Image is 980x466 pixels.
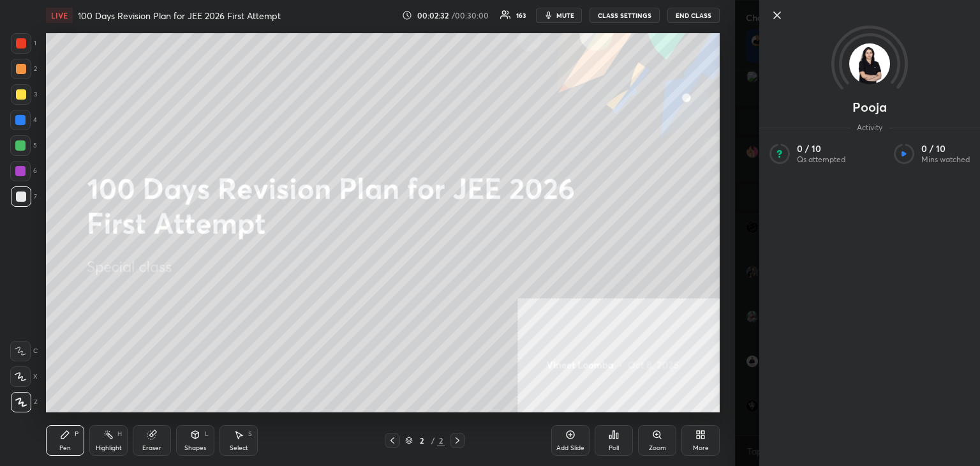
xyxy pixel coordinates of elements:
[10,110,37,130] div: 4
[667,8,720,23] button: End Class
[142,445,161,451] div: Eraser
[46,8,73,23] div: LIVE
[10,161,37,181] div: 6
[11,186,37,207] div: 7
[849,43,890,84] img: 210bef4dab5d4bdaa6bebe9b47b96550.jpg
[437,435,445,446] div: 2
[516,12,526,19] div: 163
[59,445,71,451] div: Pen
[649,445,666,451] div: Zoom
[78,10,281,22] h4: 100 Days Revision Plan for JEE 2026 First Attempt
[11,392,38,412] div: Z
[609,445,619,451] div: Poll
[11,33,36,54] div: 1
[230,445,248,451] div: Select
[10,135,37,156] div: 5
[921,154,970,165] p: Mins watched
[536,8,582,23] button: mute
[248,431,252,437] div: S
[431,437,434,444] div: /
[415,437,428,444] div: 2
[117,431,122,437] div: H
[11,84,37,105] div: 3
[10,366,38,387] div: X
[693,445,709,451] div: More
[11,59,37,79] div: 2
[184,445,206,451] div: Shapes
[10,341,38,361] div: C
[556,11,574,20] span: mute
[75,431,78,437] div: P
[852,102,887,112] p: Pooja
[850,123,889,133] span: Activity
[797,143,845,154] p: 0 / 10
[797,154,845,165] p: Qs attempted
[921,143,970,154] p: 0 / 10
[590,8,660,23] button: CLASS SETTINGS
[205,431,209,437] div: L
[556,445,584,451] div: Add Slide
[96,445,122,451] div: Highlight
